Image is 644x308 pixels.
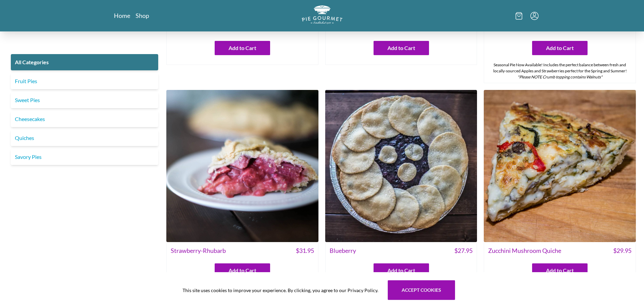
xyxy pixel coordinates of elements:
span: Add to Cart [546,44,574,52]
button: Menu [530,12,539,20]
a: Sweet Pies [11,92,158,108]
span: Zucchini Mushroom Quiche [488,246,561,255]
span: Add to Cart [387,266,415,275]
a: All Categories [11,54,158,70]
span: This site uses cookies to improve your experience. By clicking, you agree to our Privacy Policy. [183,287,378,294]
div: Seasonal Pie Now Available! Includes the perfect balance between fresh and locally-sourced Apples... [484,59,636,83]
span: Strawberry-Rhubarb [171,246,226,255]
a: Fruit Pies [11,73,158,89]
img: Zucchini Mushroom Quiche [484,90,636,242]
button: Add to Cart [532,263,588,278]
a: Logo [302,5,342,26]
img: logo [302,5,342,24]
img: Strawberry-Rhubarb [166,90,318,242]
a: Savory Pies [11,149,158,165]
button: Add to Cart [215,263,270,278]
button: Add to Cart [374,41,429,55]
em: *Please NOTE Crumb topping contains Walnuts* [518,74,602,79]
a: Shop [136,11,149,20]
button: Add to Cart [215,41,270,55]
a: Quiches [11,130,158,146]
span: $ 31.95 [296,246,314,255]
span: Add to Cart [546,266,574,275]
a: Cheesecakes [11,111,158,127]
button: Add to Cart [532,41,588,55]
span: Add to Cart [229,44,256,52]
span: Blueberry [330,246,356,255]
img: Blueberry [325,90,477,242]
span: $ 27.95 [454,246,473,255]
span: Add to Cart [229,266,256,275]
a: Home [114,11,130,20]
button: Add to Cart [374,263,429,278]
button: Accept cookies [388,280,455,300]
span: $ 29.95 [613,246,631,255]
span: Add to Cart [387,44,415,52]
